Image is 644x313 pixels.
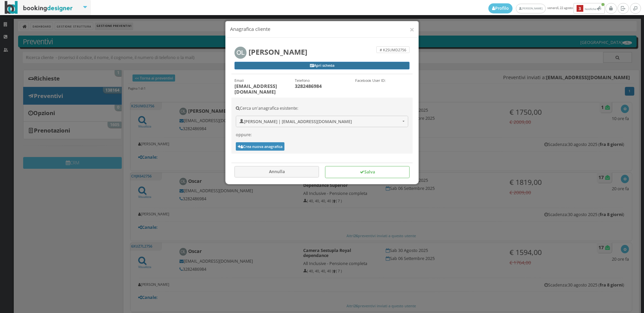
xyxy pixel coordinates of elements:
a: Apri scheda [234,62,410,70]
button: [PERSON_NAME] | [EMAIL_ADDRESS][DOMAIN_NAME] [236,116,409,127]
button: 3Notifiche [574,3,605,14]
h4: Anagrafica cliente [230,26,414,33]
span: venerdì, 22 agosto [488,3,605,14]
button: Annulla [234,166,319,177]
button: Salva [325,166,410,178]
h5: oppure: [231,101,413,151]
small: Telefono [295,78,310,83]
b: [EMAIL_ADDRESS][DOMAIN_NAME] [234,83,277,95]
a: [PERSON_NAME] [516,4,546,13]
b: 3282486984 [295,83,322,89]
b: [PERSON_NAME] [249,47,307,56]
small: Email [234,78,244,83]
div: Cerca un'anagrafica esistente: [236,106,409,111]
button: Crea nuova anagrafica [236,142,285,151]
button: × [410,25,414,34]
small: Facebook User ID: [355,78,386,83]
b: 3 [577,5,583,12]
a: Profilo [488,3,513,13]
img: Oscar Lanteri [234,47,247,59]
small: # K2SUMD2756 [376,46,410,53]
span: [PERSON_NAME] | [EMAIL_ADDRESS][DOMAIN_NAME] [239,119,400,124]
img: BookingDesigner.com [5,1,73,14]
